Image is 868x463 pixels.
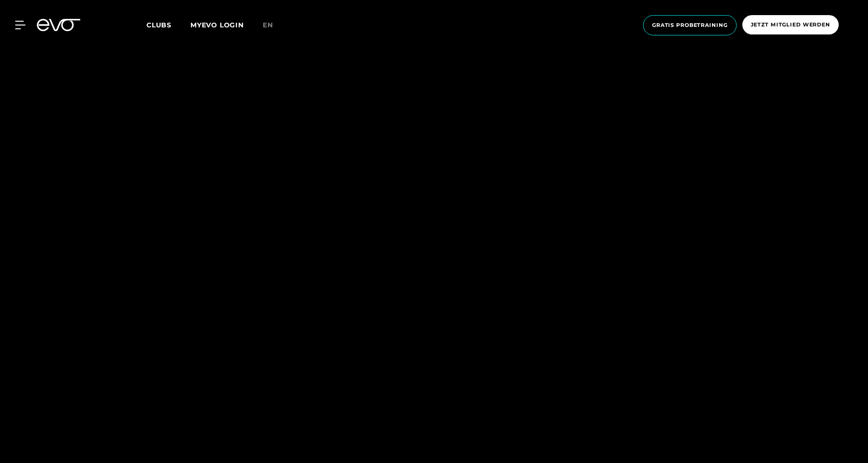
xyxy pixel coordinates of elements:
span: en [263,21,273,29]
span: Clubs [146,21,172,29]
span: Gratis Probetraining [652,21,728,29]
a: Jetzt Mitglied werden [739,15,842,35]
a: Gratis Probetraining [640,15,739,35]
span: Jetzt Mitglied werden [751,21,830,29]
a: en [263,20,284,31]
a: MYEVO LOGIN [190,21,244,29]
a: Clubs [146,20,190,29]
